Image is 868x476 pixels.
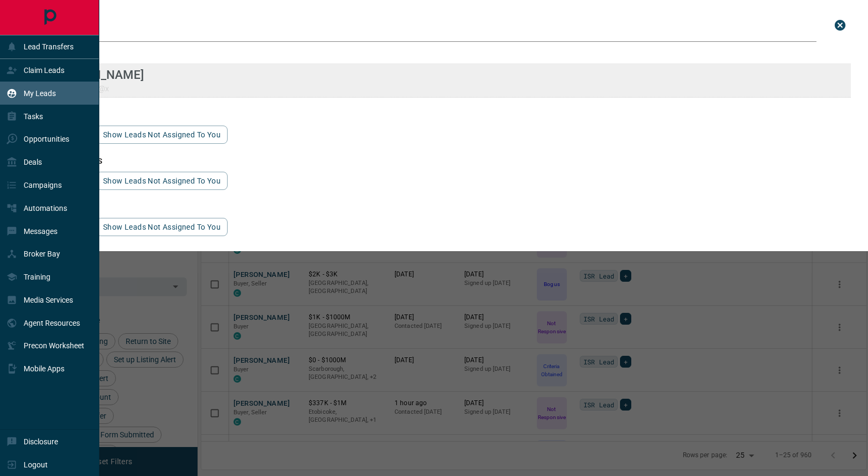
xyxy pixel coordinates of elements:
[96,218,228,236] button: show leads not assigned to you
[96,172,228,190] button: show leads not assigned to you
[41,111,851,119] h3: email matches
[96,126,228,144] button: show leads not assigned to you
[41,157,851,165] h3: phone matches
[41,48,851,57] h3: name matches
[829,14,851,36] button: close search bar
[41,203,851,211] h3: id matches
